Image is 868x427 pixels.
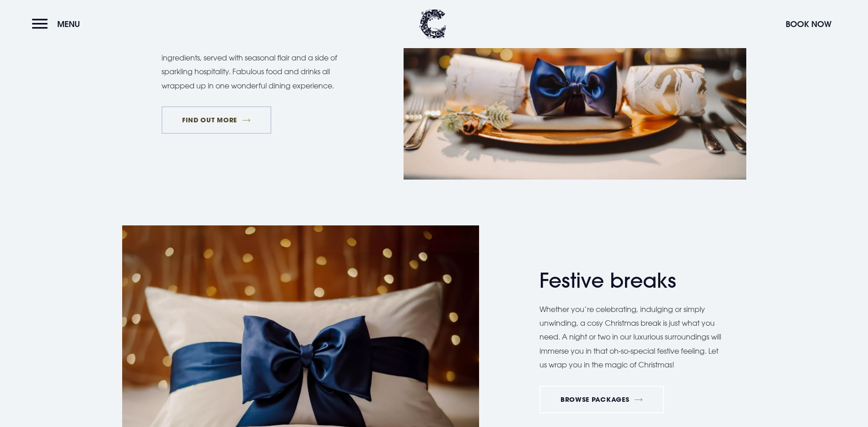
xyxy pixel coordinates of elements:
button: Book Now [781,14,836,34]
p: Arrive to a champagne reception and indulge in a festive five-course feast crafted from the fines... [162,23,349,93]
a: BROWSE PACKAGES [539,386,663,413]
button: Menu [32,14,85,34]
h2: Festive breaks [539,268,718,293]
img: Clandeboye Lodge [419,9,447,39]
span: Menu [57,19,80,29]
a: FIND OUT MORE [162,106,272,134]
p: Whether you’re celebrating, indulging or simply unwinding, a cosy Christmas break is just what yo... [539,302,727,372]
